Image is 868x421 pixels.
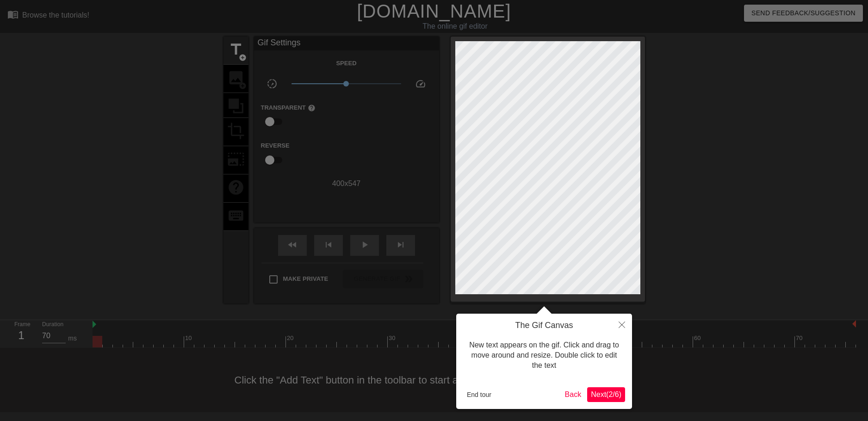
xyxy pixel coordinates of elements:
[591,390,621,398] span: Next ( 2 / 6 )
[587,387,625,402] button: Next
[463,331,625,380] div: New text appears on the gif. Click and drag to move around and resize. Double click to edit the text
[612,314,632,335] button: Close
[463,321,625,331] h4: The Gif Canvas
[561,387,585,402] button: Back
[463,388,495,402] button: End tour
